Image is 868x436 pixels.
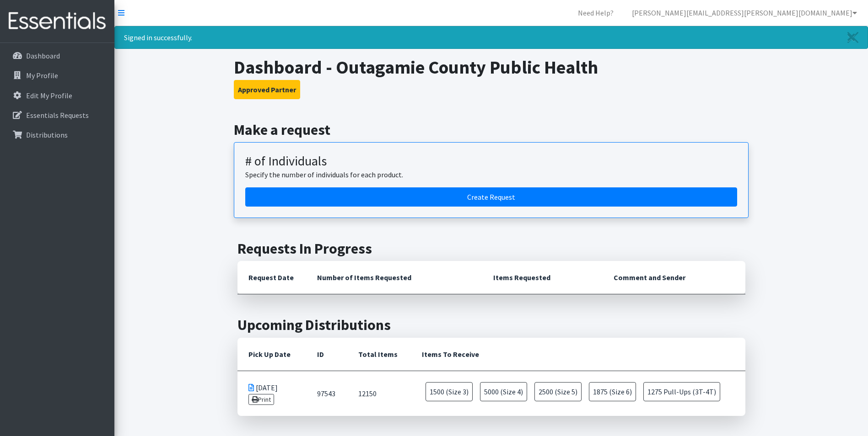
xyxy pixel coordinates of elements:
img: HumanEssentials [4,6,111,37]
p: Essentials Requests [26,111,89,120]
th: Items Requested [482,261,603,294]
a: Essentials Requests [4,106,111,124]
a: Create a request by number of individuals [245,187,737,207]
span: 1875 (Size 6) [589,382,636,401]
p: Edit My Profile [26,91,72,100]
th: ID [306,338,348,371]
td: 97543 [306,371,348,416]
th: Comment and Sender [603,261,745,294]
a: Edit My Profile [4,86,111,105]
button: Approved Partner [234,80,300,99]
h2: Requests In Progress [237,240,745,257]
span: 5000 (Size 4) [480,382,527,401]
a: Dashboard [4,47,111,65]
h2: Upcoming Distributions [237,316,745,334]
p: My Profile [26,71,58,80]
a: Close [838,27,868,48]
th: Total Items [347,338,410,371]
a: Distributions [4,126,111,144]
td: 12150 [347,371,410,416]
p: Distributions [26,130,68,139]
span: 1275 Pull-Ups (3T-4T) [643,382,720,401]
p: Dashboard [26,51,60,60]
a: My Profile [4,66,111,85]
a: Need Help? [571,4,621,22]
a: [PERSON_NAME][EMAIL_ADDRESS][PERSON_NAME][DOMAIN_NAME] [625,4,864,22]
th: Items To Receive [411,338,745,371]
span: 1500 (Size 3) [426,382,473,401]
div: Signed in successfully. [114,26,868,49]
h1: Dashboard - Outagamie County Public Health [234,56,749,78]
td: [DATE] [237,371,306,416]
th: Request Date [237,261,306,294]
th: Pick Up Date [237,338,306,371]
span: 2500 (Size 5) [534,382,582,401]
h2: Make a request [234,121,749,138]
a: Print [248,394,275,405]
h3: # of Individuals [245,154,737,169]
p: Specify the number of individuals for each product. [245,169,737,180]
th: Number of Items Requested [306,261,483,294]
